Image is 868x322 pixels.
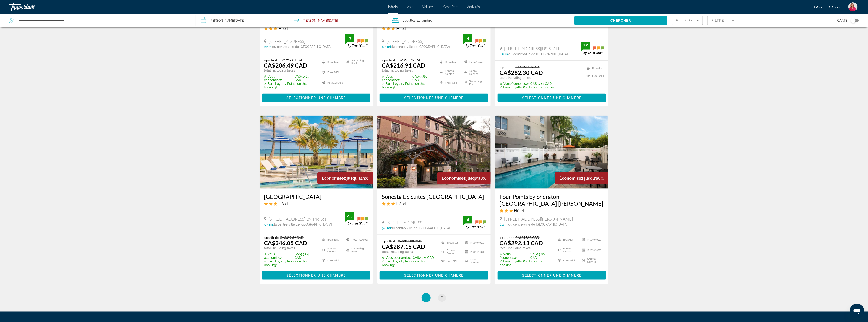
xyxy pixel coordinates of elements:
div: 3 star Hotel [382,26,486,31]
span: [STREET_ADDRESS] [386,39,423,44]
ins: CA$287.15 CAD [382,243,425,250]
span: [STREET_ADDRESS][PERSON_NAME] [504,216,573,221]
li: Breakfast [438,58,462,66]
a: Sélectionner une chambre [380,95,488,100]
p: CA$53.64 CAD [264,252,316,260]
div: 3 star Hotel [382,201,486,206]
span: Hôtel [279,201,288,206]
span: Sélectionner une chambre [287,274,346,277]
del: CA$257.34 CAD [280,58,304,62]
h3: [GEOGRAPHIC_DATA] [264,193,368,200]
a: Sélectionner une chambre [262,273,371,278]
li: Pets Allowed [463,258,486,265]
a: Travorium [9,1,55,13]
span: Économisez jusqu'à [322,176,361,181]
del: CA$270.76 CAD [398,58,422,62]
mat-select: Sort by [676,18,699,23]
p: ✓ Earn Loyalty Points on this booking! [500,260,552,267]
span: Sélectionner une chambre [522,274,581,277]
img: trustyou-badge.svg [463,34,486,48]
button: Sélectionner une chambre [498,271,606,280]
span: 1 [425,295,427,300]
li: Room Service [462,68,486,77]
a: Hotel image [260,116,373,189]
ins: CA$282.30 CAD [500,69,543,76]
span: du centre-ville de [GEOGRAPHIC_DATA] [391,45,450,49]
li: Kitchenette [580,236,604,244]
div: 8% [555,172,608,184]
p: CA$23.74 CAD [382,256,436,260]
p: total, including taxes [264,246,316,250]
li: Fitness Center [438,68,462,77]
a: Vols [407,5,413,9]
li: Fitness Center [556,246,580,254]
div: 3 star Hotel [264,201,368,206]
del: CA$399.69 CAD [280,236,304,239]
p: ✓ Earn Loyalty Points on this booking! [500,86,557,89]
li: Breakfast [584,65,604,71]
ins: CA$216.91 CAD [382,62,425,69]
p: ✓ Earn Loyalty Points on this booking! [382,260,436,267]
button: Travelers: 2 adults, 0 children [387,14,574,27]
h3: Sonesta ES Suites [GEOGRAPHIC_DATA] [382,193,486,200]
span: 9.5 mi [382,45,391,49]
button: Sélectionner une chambre [262,94,371,102]
li: Pets Allowed [462,58,486,66]
p: total, including taxes [500,76,557,80]
del: CA$310.89 CAD [398,239,422,243]
span: a partir de [500,65,514,69]
div: 4 [463,217,472,223]
img: Hotel image [377,116,491,189]
span: 5.3 mi [264,223,273,226]
li: Fitness Center [439,249,463,255]
span: Hôtel [396,201,406,206]
a: Hotel image [495,116,609,189]
span: Activités [467,5,480,9]
span: a partir de [264,236,279,239]
span: 2 [403,17,416,24]
span: a partir de [382,58,396,62]
button: User Menu [847,2,859,12]
span: Sélectionner une chambre [404,96,464,100]
span: ✮ Vous économisez [500,82,529,86]
li: Free WiFi [439,258,463,265]
a: Croisières [444,5,458,9]
span: ✮ Vous économisez [382,75,411,82]
li: Free WiFi [584,73,604,79]
span: Adultes [404,19,416,22]
span: a partir de [382,239,396,243]
button: Toggle map [848,18,859,23]
li: Free WiFi [320,257,344,265]
span: Économisez jusqu'à [442,176,480,181]
li: Pets Allowed [344,236,368,244]
del: CA$315.93 CAD [516,236,540,239]
span: Carte [837,17,848,24]
span: Sélectionner une chambre [287,96,346,100]
button: Filter [707,16,738,26]
span: ✮ Vous économisez [382,256,412,260]
ins: CA$206.49 CAD [264,62,308,69]
ins: CA$346.05 CAD [264,239,308,246]
li: Pets Allowed [320,79,344,87]
nav: Pagination [260,293,609,302]
img: trustyou-badge.svg [581,42,604,55]
span: 9.8 mi [382,226,391,230]
li: Free WiFi [438,79,462,87]
button: Chercher [574,16,667,25]
span: Sélectionner une chambre [522,96,581,100]
span: [STREET_ADDRESS] [386,220,423,225]
iframe: Bouton de lancement de la fenêtre de messagerie [850,304,864,318]
span: a partir de [500,236,514,239]
li: Breakfast [320,236,344,244]
span: 2 [441,295,443,300]
div: 3 star Hotel [500,208,604,213]
li: Swimming Pool [462,79,486,87]
a: Voitures [422,5,435,9]
span: [STREET_ADDRESS] [269,39,305,44]
div: 2.5 [581,43,590,49]
span: Plus grandes économies [676,18,730,22]
a: Sélectionner une chambre [262,95,371,100]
